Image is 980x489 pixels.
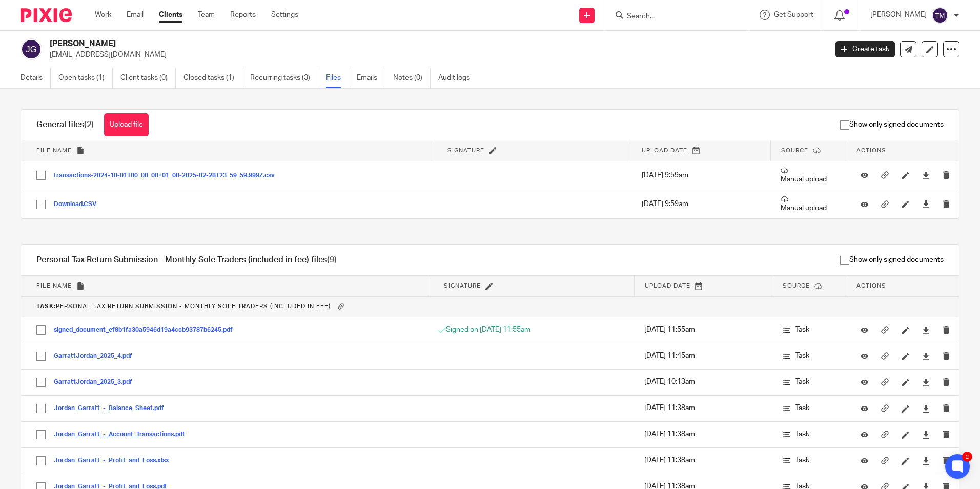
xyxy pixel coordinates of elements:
a: Team [198,10,215,20]
a: Email [127,10,144,20]
a: Recurring tasks (3) [250,68,318,88]
input: Select [31,320,51,340]
p: Task [783,455,836,465]
p: [DATE] 11:38am [644,429,762,439]
a: Download [922,403,930,414]
span: Source [783,283,810,289]
button: Jordan_Garratt_-_Balance_Sheet.pdf [54,405,172,412]
a: Download [922,456,930,466]
button: GarrattJordan_2025_4.pdf [54,353,140,360]
p: Manual upload [781,167,836,185]
a: Details [21,68,51,88]
p: [DATE] 11:55am [644,324,762,335]
a: Reports [230,10,256,20]
input: Select [31,425,51,444]
p: Task [783,377,836,387]
button: transactions-2024-10-01T00_00_00+01_00-2025-02-28T23_59_59.999Z.csv [54,172,282,179]
span: Signature [447,148,484,153]
a: Audit logs [438,68,478,88]
a: Download [922,430,930,440]
h1: Personal Tax Return Submission - Monthly Sole Traders (included in fee) files [36,255,337,266]
button: signed_document_ef8b1fa30a5946d19a4ccb93787b6245.pdf [54,327,240,334]
a: Download [922,377,930,388]
h1: General files [36,119,94,130]
p: [DATE] 9:59am [642,170,761,180]
a: Closed tasks (1) [183,68,242,88]
p: [DATE] 11:45am [644,351,762,361]
input: Select [31,347,51,366]
button: Download.CSV [54,201,104,208]
a: Download [922,170,930,180]
b: Task: [36,304,56,310]
a: Client tasks (0) [120,68,176,88]
a: Settings [271,10,298,20]
p: [EMAIL_ADDRESS][DOMAIN_NAME] [50,50,820,60]
a: Clients [159,10,182,20]
input: Select [31,166,51,185]
input: Select [31,195,51,214]
p: Signed on [DATE] 11:55am [438,324,624,335]
span: Signature [444,283,481,289]
a: Notes (0) [393,68,431,88]
a: Work [95,10,111,20]
button: Upload file [104,113,149,136]
span: (9) [327,256,337,264]
img: svg%3E [932,7,948,24]
p: [DATE] 9:59am [642,199,761,209]
button: GarrattJordan_2025_3.pdf [54,379,140,386]
img: Pixie [21,8,72,22]
span: File name [36,283,72,289]
p: Manual upload [781,195,836,213]
button: Jordan_Garratt_-_Profit_and_Loss.xlsx [54,457,177,464]
span: Actions [856,283,886,289]
p: Task [783,351,836,361]
a: Download [922,351,930,361]
input: Select [31,451,51,471]
p: Task [783,324,836,335]
a: Download [922,325,930,335]
span: Source [781,148,808,153]
p: Task [783,429,836,439]
p: [DATE] 11:38am [644,403,762,413]
span: Get Support [774,11,813,18]
a: Create task [835,41,895,57]
input: Select [31,373,51,392]
a: Open tasks (1) [58,68,113,88]
button: Jordan_Garratt_-_Account_Transactions.pdf [54,431,193,438]
span: Show only signed documents [840,119,944,130]
input: Select [31,399,51,418]
p: [DATE] 10:13am [644,377,762,387]
span: (2) [84,120,94,129]
span: Upload date [642,148,687,153]
span: File name [36,148,72,153]
a: Files [326,68,349,88]
a: Download [922,199,930,209]
a: Emails [357,68,385,88]
span: Personal Tax Return Submission - Monthly Sole Traders (included in fee) [36,304,331,310]
img: svg%3E [21,38,42,60]
span: Actions [856,148,886,153]
p: [DATE] 11:38am [644,455,762,465]
p: Task [783,403,836,413]
h2: [PERSON_NAME] [50,38,666,49]
div: 2 [962,452,972,462]
p: [PERSON_NAME] [870,10,927,20]
input: Search [626,12,718,22]
span: Show only signed documents [840,255,944,265]
span: Upload date [645,283,690,289]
